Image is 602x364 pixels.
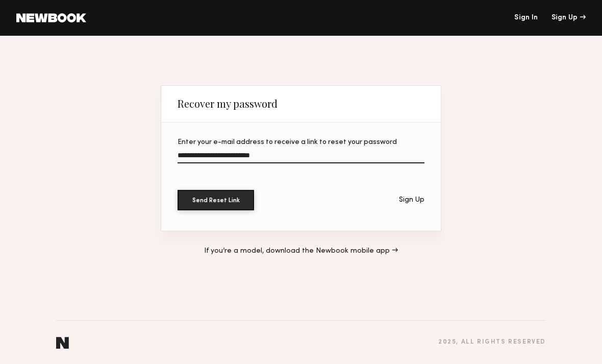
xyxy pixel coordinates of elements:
a: If you’re a model, download the Newbook mobile app → [204,248,398,255]
div: Sign Up [399,197,424,204]
input: Enter your e-mail address to receive a link to reset your password [178,152,424,163]
a: Sign In [514,14,538,21]
button: Send Reset Link [178,190,254,210]
div: Sign Up [551,14,586,21]
div: Enter your e-mail address to receive a link to reset your password [178,139,424,146]
div: 2025 , all rights reserved [438,339,546,346]
div: Recover my password [178,98,278,110]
